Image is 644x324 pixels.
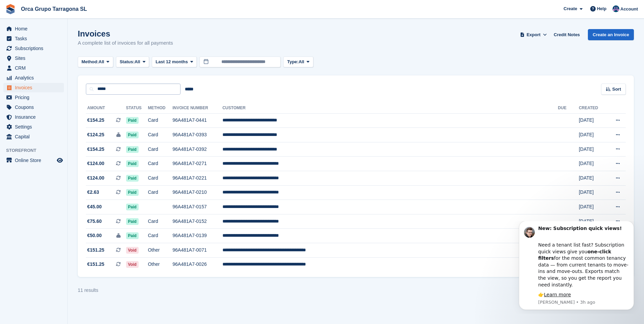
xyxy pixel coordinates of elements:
span: Paid [126,232,139,239]
td: 96A481A7-0393 [172,128,222,142]
span: €45.00 [87,203,102,210]
p: Message from Steven, sent 3h ago [29,78,120,84]
td: [DATE] [579,113,606,128]
span: Storefront [6,147,67,154]
div: Message content [29,4,120,77]
span: Home [15,24,55,33]
div: Need a tenant list fast? Subscription quick views give you for the most common tenancy data — fro... [29,14,120,67]
th: Invoice Number [172,103,222,114]
button: Type: All [283,56,313,68]
td: 96A481A7-0271 [172,157,222,171]
td: Card [148,128,172,142]
span: €154.25 [87,117,104,124]
td: 96A481A7-0139 [172,229,222,243]
span: Paid [126,160,139,167]
td: Other [148,243,172,258]
td: 96A481A7-0441 [172,113,222,128]
a: menu [3,156,64,165]
span: Status: [120,59,135,65]
th: Amount [86,103,126,114]
td: [DATE] [579,157,606,171]
b: New: Subscription quick views! [29,4,113,10]
button: Method: All [78,56,113,68]
span: Help [597,5,606,12]
a: Orca Grupo Tarragona SL [18,3,90,15]
span: Last 12 months [156,59,188,65]
span: Account [620,6,638,13]
span: Analytics [15,73,55,83]
span: CRM [15,63,55,73]
td: 96A481A7-0221 [172,171,222,186]
span: Type: [287,59,299,65]
span: Sort [612,86,621,93]
span: €50.00 [87,232,102,239]
span: Pricing [15,93,55,102]
td: [DATE] [579,142,606,157]
span: Paid [126,204,139,210]
span: All [135,59,140,65]
span: Subscriptions [15,44,55,53]
button: Last 12 months [152,56,197,68]
a: menu [3,122,64,132]
span: €124.00 [87,175,104,182]
a: menu [3,102,64,112]
td: [DATE] [579,185,606,200]
td: [DATE] [579,200,606,214]
a: menu [3,63,64,73]
span: Paid [126,132,139,138]
th: Method [148,103,172,114]
span: All [299,59,304,65]
span: €2.63 [87,189,99,196]
img: Profile image for Steven [15,6,26,17]
td: Card [148,157,172,171]
span: Export [527,31,541,38]
a: Learn more [35,71,62,76]
td: Card [148,113,172,128]
td: 96A481A7-0152 [172,214,222,229]
span: Insurance [15,112,55,122]
th: Created [579,103,606,114]
a: menu [3,53,64,63]
span: €124.00 [87,160,104,167]
th: Customer [222,103,558,114]
span: Method: [81,59,99,65]
td: Card [148,142,172,157]
a: Credit Notes [551,29,582,40]
td: 96A481A7-0071 [172,243,222,258]
span: Settings [15,122,55,132]
span: Sites [15,53,55,63]
span: Paid [126,218,139,225]
td: [DATE] [579,214,606,229]
a: menu [3,112,64,122]
span: €75.60 [87,218,102,225]
a: menu [3,73,64,83]
button: Export [519,29,548,40]
th: Due [558,103,579,114]
span: All [99,59,104,65]
span: Paid [126,117,139,124]
a: menu [3,132,64,141]
td: [DATE] [579,171,606,186]
h1: Invoices [78,29,173,38]
p: A complete list of invoices for all payments [78,39,173,47]
a: Preview store [56,156,64,164]
span: €124.25 [87,131,104,138]
td: Other [148,257,172,272]
span: Void [126,247,139,254]
iframe: Intercom notifications message [509,221,644,314]
img: ADMIN MANAGMENT [613,5,619,12]
span: Paid [126,175,139,182]
button: Status: All [116,56,149,68]
span: Create [564,5,577,12]
span: Online Store [15,156,55,165]
span: Invoices [15,83,55,92]
span: €151.25 [87,261,104,268]
a: menu [3,83,64,92]
a: menu [3,34,64,43]
span: Capital [15,132,55,141]
td: 96A481A7-0157 [172,200,222,214]
span: Paid [126,189,139,196]
span: Coupons [15,102,55,112]
img: stora-icon-8386f47178a22dfd0bd8f6a31ec36ba5ce8667c1dd55bd0f319d3a0aa187defe.svg [5,4,16,14]
td: Card [148,229,172,243]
